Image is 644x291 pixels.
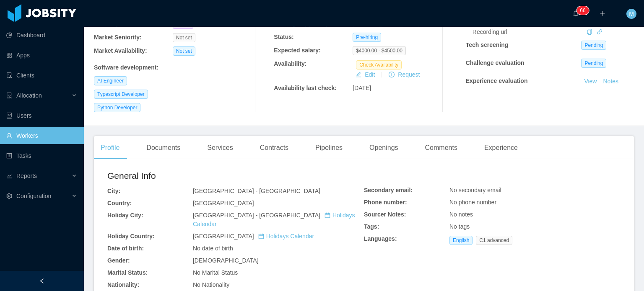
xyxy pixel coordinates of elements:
span: No date of birth [193,245,233,252]
b: Marital Status: [107,269,148,276]
b: Expected salary: [274,47,320,54]
span: $4000.00 - $4500.00 [353,46,406,55]
span: Not set [173,33,195,42]
sup: 66 [576,6,589,15]
i: icon: setting [6,193,12,199]
span: Configuration [16,193,51,199]
a: icon: userWorkers [6,127,77,144]
a: icon: auditClients [6,67,77,84]
b: Tags: [364,223,379,230]
b: Languages: [364,235,397,242]
b: Software development : [94,64,158,71]
button: icon: editEdit [352,70,378,80]
b: Date of birth: [107,245,144,252]
span: Reports [16,173,37,179]
b: Nationality: [107,281,139,288]
button: Notes [600,96,622,106]
span: [DEMOGRAPHIC_DATA] [193,257,259,264]
b: Sourcer Notes: [364,211,406,218]
strong: Experience evaluation [466,77,528,84]
strong: Tech screening [466,41,509,48]
span: [GEOGRAPHIC_DATA] - [GEOGRAPHIC_DATA] [193,188,320,194]
a: icon: profileTasks [6,147,77,164]
div: Profile [94,136,126,160]
div: No tags [449,222,621,231]
span: Typescript Developer [94,90,148,99]
b: Availability: [274,60,306,67]
div: Openings [363,136,405,160]
div: Comments [418,136,464,160]
div: Experience [478,136,525,160]
button: icon: exclamation-circleRequest [385,70,423,80]
a: icon: calendarHolidays Calendar [258,233,314,239]
i: icon: calendar [325,212,330,218]
span: Allocation [16,92,42,99]
span: AI Engineer [94,76,127,85]
span: No Marital Status [193,269,238,276]
a: icon: appstoreApps [6,47,77,64]
i: icon: copy [587,29,592,35]
div: Contracts [253,136,295,160]
div: Services [200,136,239,160]
span: [GEOGRAPHIC_DATA] [193,200,254,206]
span: Pending [581,59,606,68]
b: Country: [107,200,132,206]
a: icon: calendarHolidays Calendar [193,212,355,227]
i: icon: bell [573,10,579,16]
button: Notes [600,77,622,87]
span: M [629,9,634,19]
b: Status: [274,33,293,40]
span: Not set [173,46,195,56]
i: icon: link [597,29,602,35]
i: icon: solution [6,93,12,98]
a: icon: robotUsers [6,107,77,124]
span: No Nationality [193,281,229,288]
div: Pipelines [309,136,349,160]
a: View [581,78,600,85]
i: icon: line-chart [6,173,12,179]
span: English [449,236,473,245]
strong: Challenge evaluation [466,59,525,66]
b: Availability last check: [274,85,337,91]
b: Holiday Country: [107,233,155,239]
b: Seniority: [94,21,121,27]
div: Copy [587,28,592,36]
b: Market Seniority: [94,34,142,41]
span: No phone number [449,199,496,206]
span: Pre-hiring [353,33,381,42]
a: icon: link [597,28,602,35]
p: 6 [580,6,583,15]
b: City: [107,188,120,194]
b: Phone number: [364,199,407,206]
i: icon: plus [600,10,605,16]
b: Secondary email: [364,187,413,193]
a: icon: pie-chartDashboard [6,27,77,44]
h2: General Info [107,169,364,183]
span: [DATE] [353,85,371,91]
b: Market Availability: [94,47,147,54]
span: No notes [449,211,473,218]
span: C1 advanced [476,236,512,245]
b: Holiday City: [107,212,143,219]
span: No secondary email [449,187,501,193]
i: icon: calendar [258,233,264,239]
div: Recording url [473,28,583,36]
span: [GEOGRAPHIC_DATA] [193,233,314,239]
div: Documents [140,136,187,160]
p: 6 [583,6,586,15]
span: Pending [581,41,606,50]
span: [GEOGRAPHIC_DATA] - [GEOGRAPHIC_DATA] [193,212,355,227]
span: Python Developer [94,103,140,112]
b: Gender: [107,257,130,264]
